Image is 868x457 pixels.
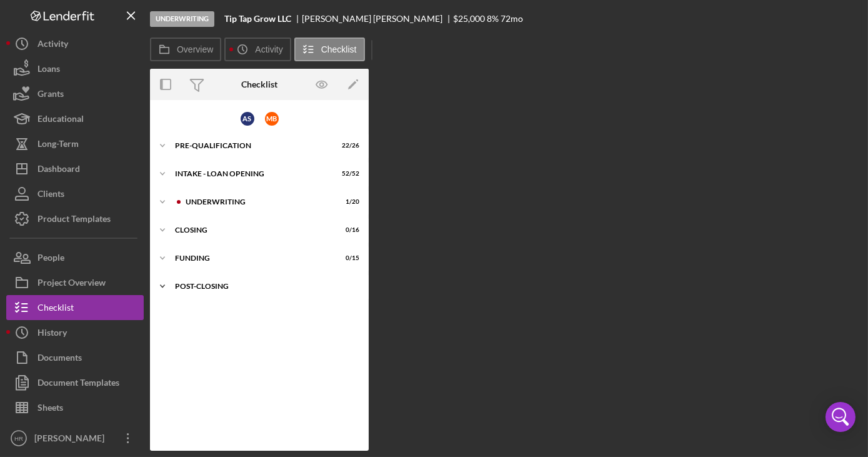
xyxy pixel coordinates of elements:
[177,44,213,54] label: Overview
[6,206,144,231] button: Product Templates
[37,31,68,59] div: Activity
[37,345,82,373] div: Documents
[6,31,144,56] button: Activity
[37,106,84,134] div: Educational
[501,14,523,24] div: 72 mo
[37,131,79,159] div: Long-Term
[6,426,144,451] button: HR[PERSON_NAME]
[175,254,328,262] div: Funding
[6,245,144,270] button: People
[224,14,291,24] b: Tip Tap Grow LLC
[175,283,353,290] div: POST-CLOSING
[453,13,485,24] span: $25,000
[321,44,357,54] label: Checklist
[37,295,74,323] div: Checklist
[337,142,359,149] div: 22 / 26
[6,320,144,345] button: History
[150,11,214,27] div: Underwriting
[14,435,23,442] text: HR
[294,38,365,61] button: Checklist
[175,226,328,234] div: CLOSING
[6,295,144,320] button: Checklist
[337,254,359,262] div: 0 / 15
[37,81,64,109] div: Grants
[6,370,144,395] button: Document Templates
[37,56,60,84] div: Loans
[337,198,359,206] div: 1 / 20
[37,395,63,423] div: Sheets
[6,395,144,420] button: Sheets
[37,156,80,184] div: Dashboard
[37,320,67,348] div: History
[6,56,144,81] button: Loans
[6,345,144,370] button: Documents
[241,112,254,126] div: A S
[37,206,111,234] div: Product Templates
[6,181,144,206] button: Clients
[175,142,328,149] div: Pre-Qualification
[31,426,112,454] div: [PERSON_NAME]
[6,131,144,156] button: Long-Term
[6,156,144,181] button: Dashboard
[6,106,144,131] button: Educational
[6,81,144,106] button: Grants
[175,170,328,178] div: INTAKE - LOAN OPENING
[265,112,279,126] div: M B
[37,245,64,273] div: People
[150,38,221,61] button: Overview
[337,170,359,178] div: 52 / 52
[37,370,119,398] div: Document Templates
[302,14,453,24] div: [PERSON_NAME] [PERSON_NAME]
[37,270,106,298] div: Project Overview
[224,38,291,61] button: Activity
[487,14,499,24] div: 8 %
[186,198,328,206] div: UNDERWRITING
[337,226,359,234] div: 0 / 16
[37,181,64,209] div: Clients
[241,79,277,89] div: Checklist
[255,44,282,54] label: Activity
[826,402,856,432] div: Open Intercom Messenger
[6,270,144,295] button: Project Overview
